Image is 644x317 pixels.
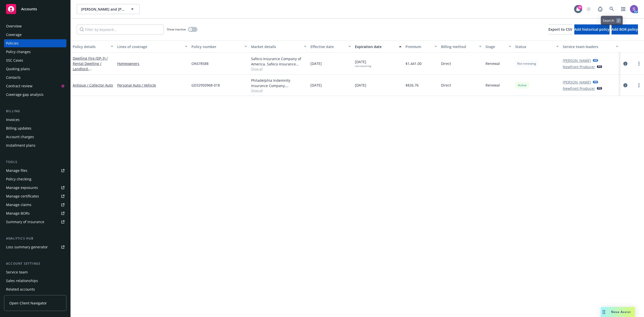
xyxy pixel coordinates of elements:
[191,44,241,49] div: Policy number
[584,4,594,14] a: Start snowing
[6,56,23,64] div: SSC Cases
[6,201,31,209] div: Manage claims
[404,41,439,53] button: Premium
[6,243,48,251] div: Loss summary generator
[4,285,66,293] a: Related accounts
[191,61,209,66] span: OK678588
[6,285,35,293] div: Related accounts
[4,22,66,30] a: Overview
[622,82,628,88] a: circleInformation
[6,218,44,226] div: Summary of insurance
[6,82,32,90] div: Contract review
[636,61,642,67] a: more
[6,268,28,276] div: Service team
[6,91,44,99] div: Coverage gap analysis
[4,124,66,132] a: Billing updates
[578,5,582,10] div: 26
[355,44,396,49] div: Expiration date
[251,44,301,49] div: Market details
[4,73,66,82] a: Contacts
[630,5,638,13] img: photo
[513,41,561,53] button: Status
[77,24,164,34] input: Filter by keyword...
[4,39,66,47] a: Policies
[601,307,635,317] button: Nova Assist
[484,41,513,53] button: Stage
[563,44,613,49] div: Service team leaders
[517,61,536,66] span: Not renewing
[574,27,610,32] span: Add historical policy
[353,41,404,53] button: Expiration date
[601,307,607,317] div: Drag to move
[6,65,30,73] div: Quoting plans
[4,184,66,192] a: Manage exposures
[4,209,66,217] a: Manage BORs
[249,41,308,53] button: Market details
[4,109,66,114] div: Billing
[21,7,37,11] span: Accounts
[4,277,66,285] a: Sales relationships
[9,300,47,306] span: Open Client Navigator
[563,58,591,63] a: [PERSON_NAME]
[251,67,306,71] span: Show all
[4,160,66,165] div: Tools
[310,83,322,88] span: [DATE]
[251,88,306,93] span: Show all
[563,86,595,91] a: Newfront Producer
[6,48,31,56] div: Policy changes
[4,48,66,56] a: Policy changes
[4,268,66,276] a: Service team
[4,261,66,266] div: Account settings
[4,141,66,149] a: Installment plans
[355,59,371,68] span: [DATE]
[636,82,642,88] a: more
[6,277,38,285] div: Sales relationships
[4,218,66,226] a: Summary of insurance
[4,133,66,141] a: Account charges
[4,192,66,200] a: Manage certificates
[73,66,105,82] span: - [STREET_ADDRESS][PERSON_NAME]
[189,41,249,53] button: Policy number
[81,7,125,12] span: [PERSON_NAME] and [PERSON_NAME]
[561,41,620,53] button: Service team leaders
[355,64,371,68] div: non-recurring
[439,41,484,53] button: Billing method
[355,83,366,88] span: [DATE]
[548,24,572,34] button: Export to CSV
[6,124,31,132] div: Billing updates
[406,44,432,49] div: Premium
[6,167,27,175] div: Manage files
[6,209,30,217] div: Manage BORs
[486,83,500,88] span: Renewal
[441,44,476,49] div: Billing method
[595,4,605,14] a: Report a Bug
[4,2,66,16] a: Accounts
[6,39,19,47] div: Policies
[117,61,187,66] a: Homeowners
[4,175,66,183] a: Policy checking
[611,310,631,314] span: Nova Assist
[622,61,628,67] a: circleInformation
[6,184,38,192] div: Manage exposures
[612,27,638,32] span: Add BOR policy
[4,65,66,73] a: Quoting plans
[618,4,628,14] a: Switch app
[486,61,500,66] span: Renewal
[4,56,66,64] a: SSC Cases
[191,83,220,88] span: GD32950968-018
[441,83,451,88] span: Direct
[73,44,108,49] div: Policy details
[548,27,572,32] span: Export to CSV
[406,61,422,66] span: $1,441.00
[441,61,451,66] span: Direct
[6,22,22,30] div: Overview
[4,201,66,209] a: Manage claims
[563,64,595,69] a: Newfront Producer
[6,141,35,149] div: Installment plans
[517,83,527,88] span: Active
[6,133,34,141] div: Account charges
[167,27,186,31] span: Show inactive
[4,31,66,39] a: Coverage
[73,83,113,88] a: Antique / Collector Auto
